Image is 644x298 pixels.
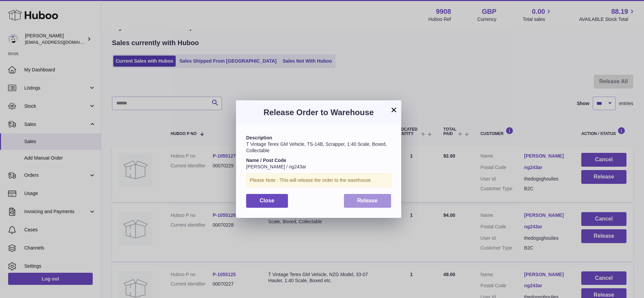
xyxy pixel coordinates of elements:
button: Close [246,194,288,208]
h3: Release Order to Warehouse [246,107,391,118]
span: Release [357,198,378,203]
strong: Name / Post Code [246,158,286,163]
span: Close [260,198,274,203]
button: × [390,106,398,114]
div: Please Note : This will release the order to the warehouse [246,173,391,187]
span: T Vintage Terex GM Vehicle, TS-14B, Scrapper, 1:40 Scale, Boxed, Collectable [246,141,387,153]
span: [PERSON_NAME] / ng243ar [246,164,306,169]
strong: Description [246,135,272,140]
button: Release [344,194,391,208]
